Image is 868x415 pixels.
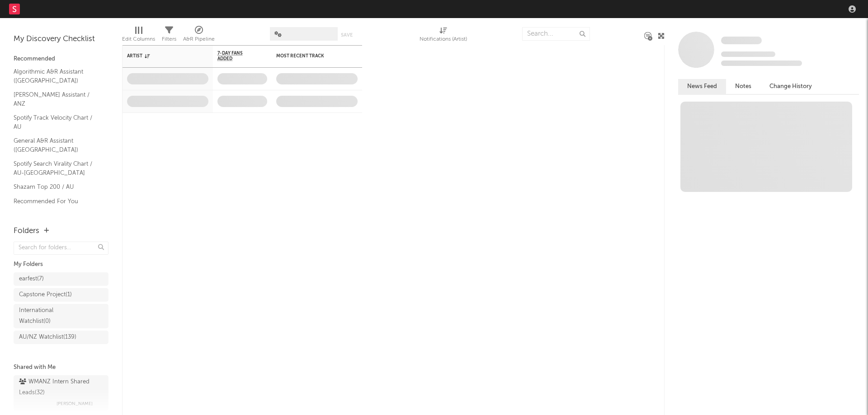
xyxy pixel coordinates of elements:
[14,196,99,206] a: Recommended For You
[14,34,108,45] div: My Discovery Checklist
[127,53,195,59] div: Artist
[721,36,762,45] a: Some Artist
[420,23,467,49] div: Notifications (Artist)
[57,398,93,409] span: [PERSON_NAME]
[14,226,39,237] div: Folders
[522,27,590,41] input: Search...
[721,61,802,66] span: 0 fans last week
[14,362,108,373] div: Shared with Me
[14,159,99,177] a: Spotify Search Virality Chart / AU-[GEOGRAPHIC_DATA]
[14,54,108,65] div: Recommended
[122,34,155,45] div: Edit Columns
[721,37,762,44] span: Some Artist
[122,23,155,49] div: Edit Columns
[14,304,108,328] a: International Watchlist(0)
[14,242,108,255] input: Search for folders...
[19,274,44,284] div: earfest ( 7 )
[678,79,726,94] button: News Feed
[19,305,83,327] div: International Watchlist ( 0 )
[14,375,108,410] a: WMANZ Intern Shared Leads(32)[PERSON_NAME]
[162,23,176,49] div: Filters
[162,34,176,45] div: Filters
[14,67,99,85] a: Algorithmic A&R Assistant ([GEOGRAPHIC_DATA])
[183,34,215,45] div: A&R Pipeline
[14,136,99,154] a: General A&R Assistant ([GEOGRAPHIC_DATA])
[721,51,775,57] span: Tracking Since: [DATE]
[276,53,344,59] div: Most Recent Track
[19,332,76,343] div: AU/NZ Watchlist ( 139 )
[726,79,760,94] button: Notes
[14,90,99,108] a: [PERSON_NAME] Assistant / ANZ
[19,377,101,398] div: WMANZ Intern Shared Leads ( 32 )
[14,288,108,302] a: Capstone Project(1)
[14,272,108,286] a: earfest(7)
[14,182,99,192] a: Shazam Top 200 / AU
[14,331,108,344] a: AU/NZ Watchlist(139)
[760,79,821,94] button: Change History
[14,113,99,131] a: Spotify Track Velocity Chart / AU
[183,23,215,49] div: A&R Pipeline
[217,51,254,61] span: 7-Day Fans Added
[14,259,108,270] div: My Folders
[19,289,72,300] div: Capstone Project ( 1 )
[420,34,467,45] div: Notifications (Artist)
[341,33,353,37] button: Save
